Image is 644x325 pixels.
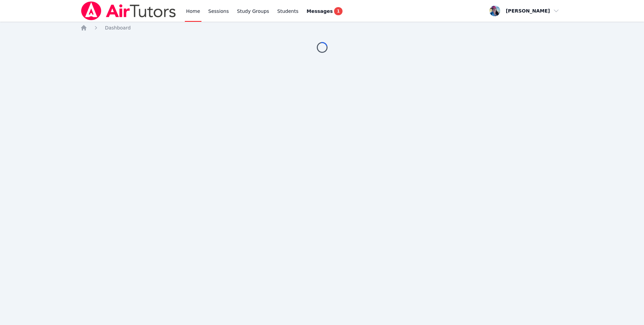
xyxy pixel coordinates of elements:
img: Air Tutors [80,1,176,20]
span: Messages [307,8,333,15]
span: Dashboard [105,25,131,31]
nav: Breadcrumb [80,24,563,31]
span: 1 [334,7,342,15]
a: Dashboard [105,24,131,31]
